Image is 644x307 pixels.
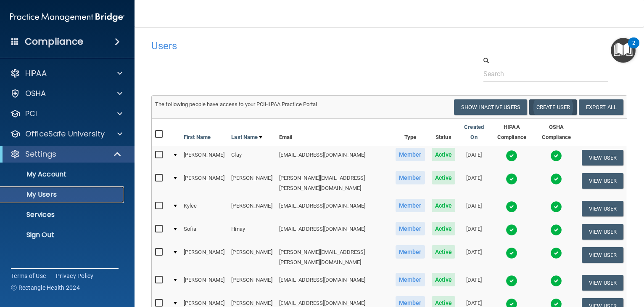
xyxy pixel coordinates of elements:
button: View User [582,224,623,240]
p: OfficeSafe University [25,129,105,139]
button: View User [582,150,623,166]
td: [EMAIL_ADDRESS][DOMAIN_NAME] [276,271,392,294]
p: My Users [5,190,120,199]
button: View User [582,201,623,216]
span: Active [432,245,456,259]
a: HIPAA [10,68,122,78]
td: [PERSON_NAME] [180,146,228,169]
button: Create User [529,99,577,115]
td: Hinay [228,220,275,243]
button: Open Resource Center, 2 new notifications [611,38,636,63]
p: My Account [5,170,120,179]
button: View User [582,247,623,263]
th: Email [276,119,392,146]
img: tick.e7d51cea.svg [550,150,562,162]
span: Member [396,199,425,212]
a: OSHA [10,88,122,99]
input: Search [483,66,609,82]
span: Member [396,245,425,259]
td: [EMAIL_ADDRESS][DOMAIN_NAME] [276,220,392,243]
td: Sofia [180,220,228,243]
p: HIPAA [25,68,47,78]
img: tick.e7d51cea.svg [550,201,562,213]
span: Member [396,273,425,286]
span: Member [396,171,425,184]
img: tick.e7d51cea.svg [550,224,562,236]
a: First Name [184,132,211,142]
td: [PERSON_NAME] [228,169,275,197]
p: Services [5,211,120,219]
th: HIPAA Compliance [489,119,534,146]
td: Clay [228,146,275,169]
span: Active [432,199,456,212]
td: [DATE] [459,169,489,197]
span: The following people have access to your PCIHIPAA Practice Portal [155,101,317,107]
td: [PERSON_NAME] [228,197,275,220]
p: PCI [25,109,37,119]
td: [DATE] [459,243,489,271]
td: [PERSON_NAME] [180,169,228,197]
p: OSHA [25,88,46,99]
button: View User [582,173,623,189]
td: [PERSON_NAME][EMAIL_ADDRESS][PERSON_NAME][DOMAIN_NAME] [276,169,392,197]
span: Member [396,148,425,161]
img: tick.e7d51cea.svg [506,224,517,236]
h4: Users [151,40,424,51]
a: Export All [579,99,623,115]
img: tick.e7d51cea.svg [550,173,562,185]
td: [DATE] [459,197,489,220]
td: [PERSON_NAME] [180,271,228,294]
p: Settings [25,149,56,159]
img: tick.e7d51cea.svg [506,150,517,162]
img: tick.e7d51cea.svg [550,247,562,259]
a: Privacy Policy [56,272,94,280]
a: Terms of Use [11,272,46,280]
span: Active [432,171,456,184]
td: [PERSON_NAME] [228,271,275,294]
span: Active [432,222,456,235]
th: Type [392,119,428,146]
a: Settings [10,149,122,159]
a: Last Name [231,132,262,142]
td: [PERSON_NAME] [180,243,228,271]
td: [DATE] [459,146,489,169]
td: [DATE] [459,271,489,294]
th: Status [428,119,459,146]
a: OfficeSafe University [10,129,122,139]
a: PCI [10,109,122,119]
img: tick.e7d51cea.svg [506,173,517,185]
div: 2 [632,43,635,54]
th: OSHA Compliance [534,119,578,146]
td: [PERSON_NAME][EMAIL_ADDRESS][PERSON_NAME][DOMAIN_NAME] [276,243,392,271]
span: Active [432,148,456,161]
p: Sign Out [5,231,120,239]
iframe: Drift Widget Chat Controller [499,252,634,286]
td: [EMAIL_ADDRESS][DOMAIN_NAME] [276,146,392,169]
button: Show Inactive Users [454,99,527,115]
td: [PERSON_NAME] [228,243,275,271]
span: Member [396,222,425,235]
img: tick.e7d51cea.svg [506,247,517,259]
td: [EMAIL_ADDRESS][DOMAIN_NAME] [276,197,392,220]
a: Created On [462,122,486,142]
img: PMB logo [10,9,124,26]
td: Kylee [180,197,228,220]
img: tick.e7d51cea.svg [506,201,517,213]
span: Ⓒ Rectangle Health 2024 [11,283,80,292]
span: Active [432,273,456,286]
h4: Compliance [25,36,83,48]
td: [DATE] [459,220,489,243]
